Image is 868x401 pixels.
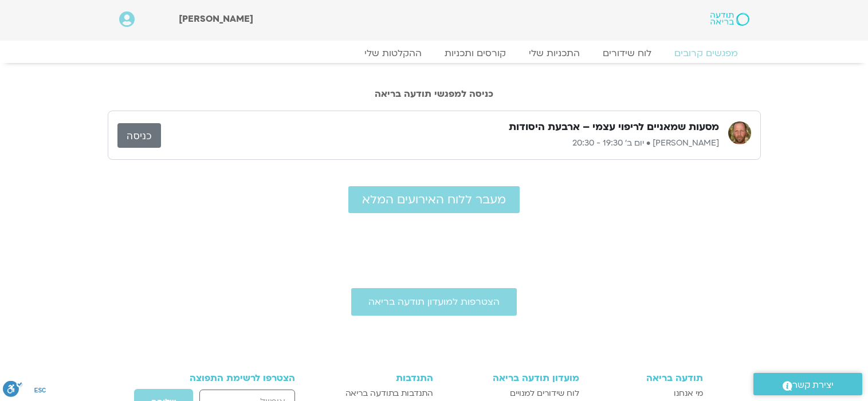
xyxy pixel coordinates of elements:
a: מפגשים קרובים [663,48,749,59]
h3: מועדון תודעה בריאה [445,373,579,383]
a: מעבר ללוח האירועים המלא [348,186,520,213]
nav: Menu [119,48,749,59]
h3: תודעה בריאה [591,373,703,383]
h3: הצטרפו לרשימת התפוצה [166,373,296,383]
span: התנדבות בתודעה בריאה [345,387,433,400]
a: ההקלטות שלי [353,48,433,59]
a: יצירת קשר [753,373,862,395]
span: מעבר ללוח האירועים המלא [362,193,506,206]
h2: כניסה למפגשי תודעה בריאה [108,89,761,99]
h3: התנדבות [327,373,433,383]
a: הצטרפות למועדון תודעה בריאה [351,288,517,316]
img: תומר פיין [728,121,751,144]
a: קורסים ותכניות [433,48,517,59]
span: הצטרפות למועדון תודעה בריאה [368,297,500,307]
span: יצירת קשר [792,378,834,393]
a: כניסה [117,123,161,148]
a: מי אנחנו [591,387,703,400]
a: התנדבות בתודעה בריאה [327,387,433,400]
span: מי אנחנו [674,387,703,400]
h3: מסעות שמאניים לריפוי עצמי – ארבעת היסודות [509,120,719,134]
a: התכניות שלי [517,48,591,59]
span: [PERSON_NAME] [179,13,253,25]
a: לוח שידורים [591,48,663,59]
a: לוח שידורים למנויים [445,387,579,400]
p: [PERSON_NAME] • יום ב׳ 19:30 - 20:30 [161,136,719,150]
span: לוח שידורים למנויים [510,387,579,400]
